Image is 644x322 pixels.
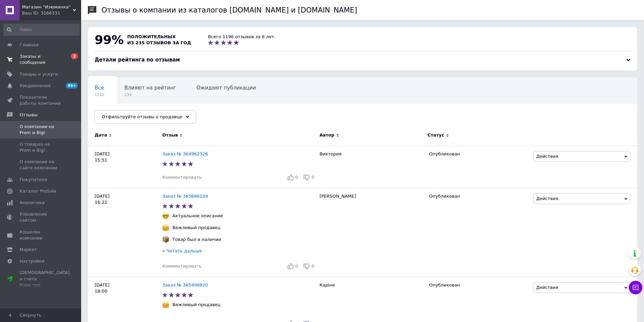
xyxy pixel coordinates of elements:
div: Комментировать [162,174,201,180]
div: Виктория [316,146,426,188]
span: Отзывы [20,112,38,118]
span: Влияют на рейтинг [124,85,176,91]
div: Опубликован [429,193,528,199]
div: Детали рейтинга по отзывам [95,56,630,64]
img: :hugging_face: [162,224,169,231]
span: 99% [95,33,124,47]
div: Комментировать [162,263,201,269]
div: Опубликован [429,151,528,157]
span: Автор [319,132,334,138]
button: Чат с покупателем [629,281,642,294]
h1: Отзывы о компании из каталогов [DOMAIN_NAME] и [DOMAIN_NAME] [101,6,357,14]
span: Ожидают публикации [196,85,256,91]
span: О компании на Prom и Bigl [20,124,63,136]
span: Главная [20,42,39,48]
span: Комментировать [162,175,201,180]
span: Показатели работы компании [20,94,63,106]
span: О товарах на Prom и Bigl [20,141,63,153]
span: [DEMOGRAPHIC_DATA] и счета [20,270,70,288]
span: положительных [127,34,175,39]
span: Заказы и сообщения [20,53,63,66]
span: Действия [536,154,558,159]
span: 0 [295,264,298,269]
span: Товары и услуги [20,71,58,77]
span: Кошелек компании [20,229,63,241]
div: Опубликованы без комментария [88,103,182,129]
div: Вежливый продавец [171,302,222,308]
span: Магазин "Изюминка" [22,4,73,10]
div: Prom топ [20,282,70,288]
input: Поиск [3,24,80,36]
span: Каталог ProSale [20,188,56,194]
span: Комментировать [162,264,201,269]
div: Всего 1196 отзывов за 6 лет. [208,34,276,40]
span: 3 [71,53,78,59]
span: Все [95,85,104,91]
span: Действия [536,196,558,201]
span: Отзыв [162,132,178,138]
div: Товар был в наличии [171,237,223,243]
span: Покупатели [20,177,47,183]
span: Детали рейтинга по отзывам [95,57,180,63]
a: Заказ № 365686104 [162,194,208,199]
span: Аналитика [20,200,45,206]
div: Актуальное описание [171,213,225,219]
span: Дата [95,132,107,138]
span: 99+ [66,83,78,89]
span: Уведомления [20,83,50,89]
div: Читать дальше [162,248,316,256]
div: [PERSON_NAME] [316,188,426,277]
div: Вежливый продавец [171,225,222,231]
img: :nerd_face: [162,213,169,219]
span: из 235 отзывов за год [127,40,191,45]
div: Опубликован [429,282,528,288]
span: Маркет [20,247,37,253]
span: 234 [124,92,176,97]
span: Статус [427,132,444,138]
div: [DATE] 15:51 [88,146,162,188]
div: Ваш ID: 3166331 [22,10,81,16]
div: [DATE] 16:22 [88,188,162,277]
span: 1312 [95,92,104,97]
span: Настройки [20,258,44,264]
span: Опубликованы без комме... [95,110,168,117]
span: Действия [536,285,558,290]
span: Отфильтруйте отзывы о продавце [102,114,182,119]
span: 0 [312,264,314,269]
span: Читать дальше [166,248,202,253]
span: Управление сайтом [20,211,63,223]
a: Заказ № 365499820 [162,282,208,288]
img: :hugging_face: [162,301,169,308]
span: 0 [295,175,298,180]
a: Заказ № 364962326 [162,151,208,156]
img: :package: [162,236,169,243]
span: О компании на сайте компании [20,159,63,171]
span: 0 [312,175,314,180]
